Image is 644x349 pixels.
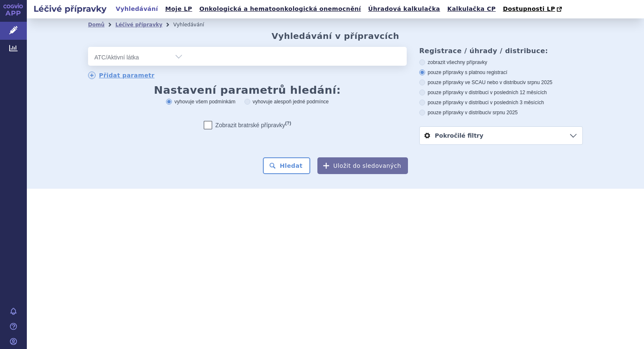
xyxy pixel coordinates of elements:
a: Dostupnosti LP [500,3,566,15]
a: Přidat parametr [88,72,155,79]
label: zobrazit všechny přípravky [419,59,583,66]
label: pouze přípravky v distribuci [419,109,583,116]
label: vyhovuje všem podmínkám [166,98,235,105]
h3: Registrace / úhrady / distribuce: [419,47,583,55]
h2: Vyhledávání v přípravcích [272,31,400,41]
abbr: (?) [285,121,291,126]
label: Zobrazit bratrské přípravky [204,121,291,129]
label: pouze přípravky v distribuci v posledních 12 měsících [419,89,583,96]
label: pouze přípravky v distribuci v posledních 3 měsících [419,99,583,106]
span: v srpnu 2025 [488,110,517,115]
a: Domů [88,22,104,28]
label: pouze přípravky s platnou registrací [419,69,583,76]
button: Hledat [263,157,310,174]
a: Léčivé přípravky [115,22,162,28]
label: pouze přípravky ve SCAU nebo v distribuci [419,79,583,86]
a: Kalkulačka CP [445,3,499,15]
a: Moje LP [163,3,195,15]
h3: Nastavení parametrů hledání: [88,86,407,94]
a: Úhradová kalkulačka [366,3,443,15]
h2: Léčivé přípravky [27,3,113,15]
span: v srpnu 2025 [523,80,552,85]
li: Vyhledávání [173,18,215,31]
a: Onkologická a hematoonkologická onemocnění [197,3,364,15]
a: Vyhledávání [113,3,161,15]
span: Dostupnosti LP [503,5,555,12]
a: Pokročilé filtry [420,127,582,144]
button: Uložit do sledovaných [317,157,408,174]
label: vyhovuje alespoň jedné podmínce [244,98,329,105]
